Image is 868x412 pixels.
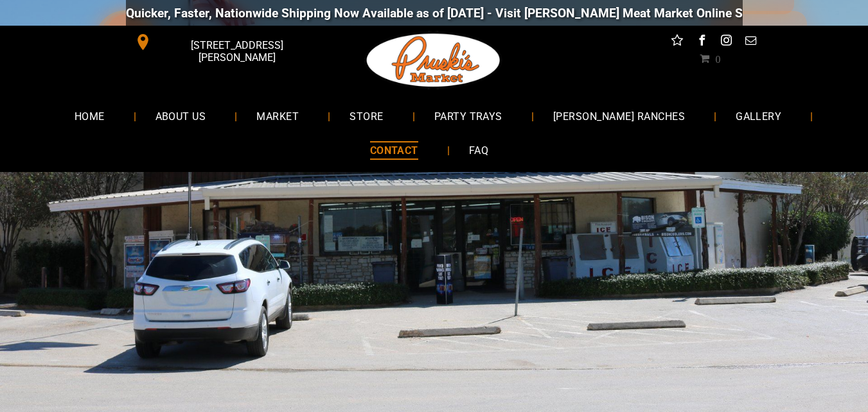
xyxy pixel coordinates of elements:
a: instagram [718,32,734,52]
span: 0 [715,53,720,64]
a: ABOUT US [136,99,226,133]
img: Pruski-s+Market+HQ+Logo2-259w.png [364,26,503,95]
a: [STREET_ADDRESS][PERSON_NAME] [126,32,323,52]
a: HOME [55,99,124,133]
a: Social network [669,32,686,52]
a: facebook [693,32,710,52]
a: STORE [330,99,402,133]
a: [PERSON_NAME] RANCHES [534,99,704,133]
a: CONTACT [351,133,438,167]
a: PARTY TRAYS [415,99,522,133]
a: GALLERY [716,99,801,133]
a: email [742,32,759,52]
span: [STREET_ADDRESS][PERSON_NAME] [154,33,319,70]
a: FAQ [450,133,508,167]
a: MARKET [237,99,318,133]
